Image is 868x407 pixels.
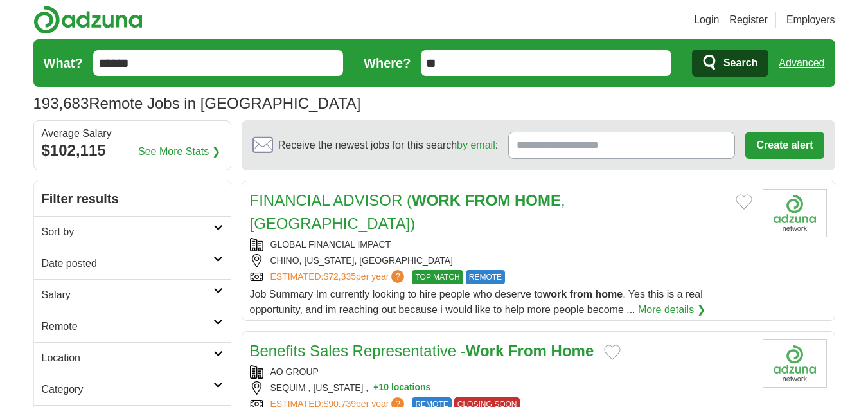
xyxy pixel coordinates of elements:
[779,50,824,76] a: Advanced
[34,311,231,342] a: Remote
[465,192,511,209] strong: FROM
[729,12,768,28] a: Register
[515,192,561,209] strong: HOME
[250,365,752,379] div: AO GROUP
[694,12,719,28] a: Login
[736,194,752,210] button: Add to favorite jobs
[412,270,463,284] span: TOP MATCH
[763,189,827,237] img: Company logo
[570,289,593,300] strong: from
[34,374,231,405] a: Category
[745,132,824,159] button: Create alert
[723,50,757,76] span: Search
[42,129,223,139] div: Average Salary
[33,95,361,112] h1: Remote Jobs in [GEOGRAPHIC_DATA]
[551,342,594,359] strong: Home
[508,342,547,359] strong: From
[44,53,83,73] label: What?
[391,270,404,283] span: ?
[42,350,213,366] h2: Location
[34,181,231,216] h2: Filter results
[604,345,621,360] button: Add to favorite jobs
[42,287,213,303] h2: Salary
[42,382,213,397] h2: Category
[33,92,89,115] span: 193,683
[34,248,231,279] a: Date posted
[373,381,378,395] span: +
[278,138,498,153] span: Receive the newest jobs for this search :
[763,339,827,388] img: Company logo
[786,12,835,28] a: Employers
[33,5,143,34] img: Adzuna logo
[466,342,504,359] strong: Work
[250,238,752,251] div: GLOBAL FINANCIAL IMPACT
[34,216,231,248] a: Sort by
[466,270,505,284] span: REMOTE
[638,302,705,318] a: More details ❯
[412,192,461,209] strong: WORK
[270,270,407,284] a: ESTIMATED:$72,335per year?
[250,381,752,395] div: SEQUIM , [US_STATE] ,
[543,289,567,300] strong: work
[42,224,213,240] h2: Sort by
[42,319,213,334] h2: Remote
[250,254,752,267] div: CHINO, [US_STATE], [GEOGRAPHIC_DATA]
[596,289,623,300] strong: home
[138,144,220,159] a: See More Stats ❯
[250,192,565,232] a: FINANCIAL ADVISOR (WORK FROM HOME, [GEOGRAPHIC_DATA])
[34,279,231,311] a: Salary
[250,342,594,359] a: Benefits Sales Representative -Work From Home
[250,289,703,315] span: Job Summary Im currently looking to hire people who deserve to . Yes this is a real opportunity, ...
[364,53,411,73] label: Where?
[42,256,213,271] h2: Date posted
[34,342,231,374] a: Location
[42,139,223,162] div: $102,115
[692,50,768,77] button: Search
[323,271,356,282] span: $72,335
[373,381,430,395] button: +10 locations
[457,140,495,150] a: by email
